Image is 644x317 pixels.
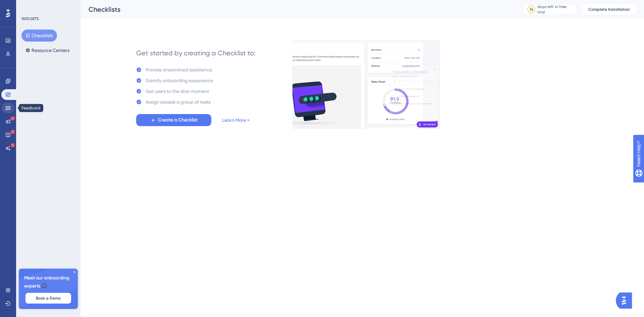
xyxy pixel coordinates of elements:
div: Get users to the aha-moment [146,87,209,95]
span: Need Help? [16,2,42,10]
div: Provide streamlined assistance [146,66,212,74]
span: Create a Checklist [158,116,198,124]
span: Complete Installation [588,7,630,12]
div: Checklists [89,5,506,14]
span: Book a Demo [36,296,61,301]
div: Get started by creating a Checklist to: [136,48,256,58]
div: WIDGETS [21,16,39,21]
div: 14 [530,7,533,12]
div: Gamify onbaording experience [146,76,213,85]
div: days left in free trial [537,4,575,15]
button: Book a Demo [25,293,71,304]
div: Assign people a group of tasks [146,98,211,106]
button: Create a Checklist [136,114,211,126]
span: Meet our onboarding experts 🎧 [24,274,72,290]
button: Complete Installation [582,4,636,15]
button: Checklists [21,30,57,42]
img: e28e67207451d1beac2d0b01ddd05b56.gif [292,40,440,129]
a: Learn More > [222,116,250,124]
iframe: UserGuiding AI Assistant Launcher [616,290,636,311]
button: Resource Centers [21,44,73,56]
